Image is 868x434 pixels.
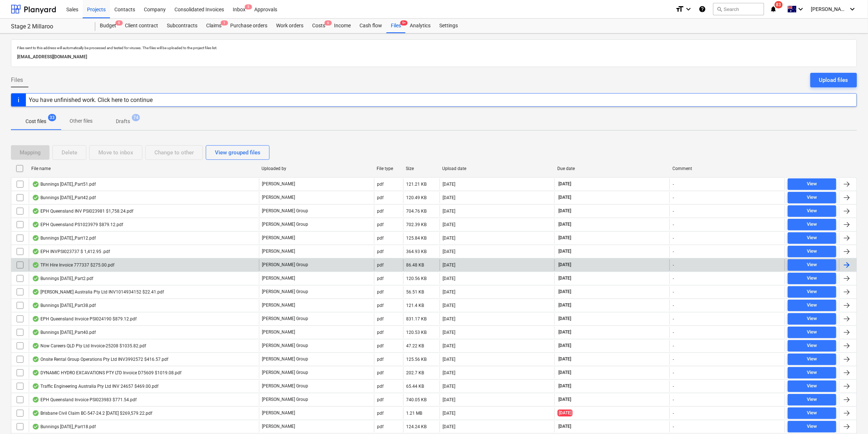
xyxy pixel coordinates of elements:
div: OCR finished [32,208,39,214]
span: 9+ [400,20,408,25]
span: [DATE] [558,343,572,349]
div: - [673,357,674,362]
div: - [673,316,674,321]
button: Search [713,3,764,15]
div: View [807,247,817,256]
div: - [673,236,674,241]
div: [DATE] [443,303,456,308]
div: pdf [377,249,384,254]
div: [DATE] [443,263,456,268]
p: [PERSON_NAME] [262,302,295,308]
div: EPH Queensland INV PSI023981 $1,758.24.pdf [32,208,133,214]
div: OCR finished [32,383,39,389]
div: - [673,195,674,200]
div: OCR finished [32,343,39,349]
div: pdf [377,316,384,321]
div: 740.05 KB [406,397,427,402]
div: pdf [377,397,384,402]
button: View [788,205,836,217]
span: [DATE] [558,194,572,201]
div: [DATE] [443,276,456,281]
button: View [788,259,836,271]
div: - [673,303,674,308]
p: [PERSON_NAME] Group [262,343,309,349]
p: [PERSON_NAME] Group [262,316,309,322]
div: EPH INVPSI023737 $ 1,412.95 .pdf [32,249,110,255]
div: View grouped files [215,148,260,157]
a: Client contract [121,19,162,33]
span: [DATE] [558,181,572,187]
div: [PERSON_NAME] Australia Pty Ltd INV1014934152 $22.41.pdf [32,289,164,295]
div: 121.21 KB [406,182,427,187]
div: Brisbane Civil Claim BC-547-24.2 [DATE] $269,579.22.pdf [32,410,152,416]
span: [DATE] [558,356,572,362]
div: Bunnings [DATE]_Part42.pdf [32,195,96,201]
div: 704.76 KB [406,209,427,214]
button: View [788,327,836,338]
a: Settings [435,19,462,33]
i: keyboard_arrow_down [684,5,693,13]
div: pdf [377,182,384,187]
div: - [673,249,674,254]
div: 124.24 KB [406,424,427,429]
div: pdf [377,370,384,375]
div: 121.4 KB [406,303,424,308]
p: [PERSON_NAME] Group [262,370,309,376]
div: pdf [377,384,384,389]
div: OCR finished [32,330,39,335]
div: 202.7 KB [406,370,424,375]
div: - [673,343,674,348]
div: View [807,274,817,283]
div: [DATE] [443,289,456,295]
div: Bunnings [DATE]_Part2.pdf [32,276,93,281]
button: View [788,421,836,433]
a: Costs6 [308,19,330,33]
a: Income [330,19,355,33]
span: [DATE] [558,316,572,322]
span: [DATE] [558,275,572,281]
div: View [807,193,817,202]
button: Upload files [810,73,857,87]
div: View [807,207,817,215]
div: File name [31,166,256,171]
p: [PERSON_NAME] Group [262,262,309,268]
div: 86.48 KB [406,263,424,268]
div: Bunnings [DATE]_Part12.pdf [32,235,96,241]
i: format_size [675,5,684,13]
p: [PERSON_NAME] [262,194,295,201]
span: 5 [245,4,252,9]
div: View [807,422,817,431]
div: Bunnings [DATE]_Part51.pdf [32,181,96,187]
span: search [716,6,722,12]
div: Costs [308,19,330,33]
div: [DATE] [443,330,456,335]
div: OCR finished [32,303,39,308]
div: 364.93 KB [406,249,427,254]
p: Drafts [116,118,130,125]
div: Budget [95,19,121,33]
button: View [788,219,836,230]
a: Cash flow [355,19,386,33]
a: Subcontracts [162,19,202,33]
div: - [673,411,674,416]
button: View [788,192,836,204]
span: [DATE] [558,302,572,308]
div: pdf [377,343,384,348]
span: [DATE] [558,423,572,430]
a: Purchase orders [226,19,272,33]
div: OCR finished [32,289,39,295]
button: View [788,300,836,311]
div: pdf [377,411,384,416]
a: Work orders [272,19,308,33]
div: pdf [377,303,384,308]
div: [DATE] [443,222,456,227]
div: View [807,328,817,336]
div: [DATE] [443,384,456,389]
div: [DATE] [443,343,456,348]
span: [DATE] [558,248,572,255]
div: Size [406,166,437,171]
